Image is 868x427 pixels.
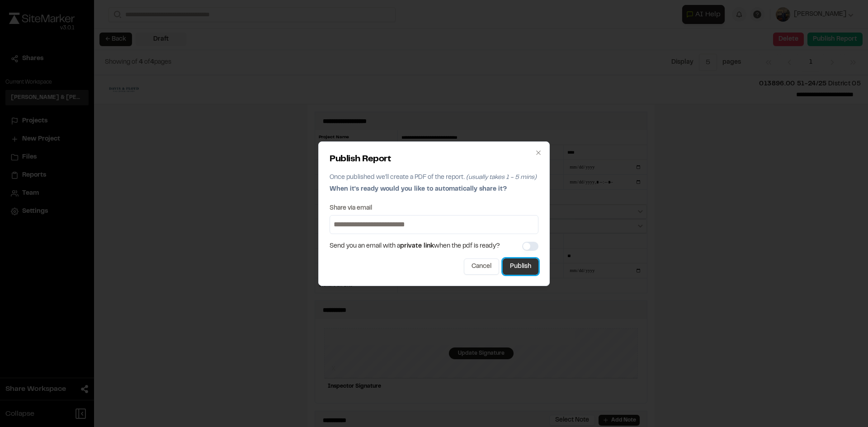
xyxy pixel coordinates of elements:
[466,175,537,180] span: (usually takes 1 - 5 mins)
[464,258,499,275] button: Cancel
[330,241,500,251] span: Send you an email with a when the pdf is ready?
[400,244,434,249] span: private link
[330,205,372,211] label: Share via email
[503,258,538,275] button: Publish
[330,153,538,166] h2: Publish Report
[330,187,507,192] span: When it's ready would you like to automatically share it?
[330,173,538,183] p: Once published we'll create a PDF of the report.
